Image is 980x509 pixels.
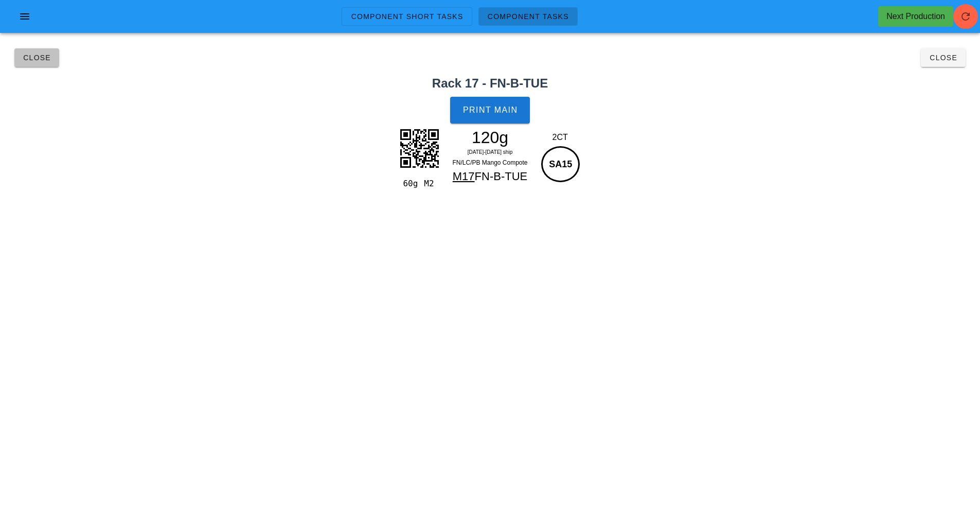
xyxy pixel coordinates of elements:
[539,131,581,144] div: 2CT
[929,54,957,62] span: Close
[350,12,463,21] span: Component Short Tasks
[886,10,945,23] div: Next Production
[475,170,528,183] span: FN-B-TUE
[394,122,445,174] img: sohMxhu2Q5hCzBNvdRCJnDdslyCFmCbe6jEDKH7ZLlELIE29xHfwBqrFw+Lv3BaQAAAABJRU5ErkJggg==
[6,74,974,93] h2: Rack 17 - FN-B-TUE
[23,54,51,62] span: Close
[446,157,535,168] div: FN/LC/PB Mango Compote
[921,48,966,67] button: Close
[468,149,512,155] span: [DATE]-[DATE] ship
[14,48,59,67] button: Close
[399,177,420,190] div: 60g
[446,130,535,145] div: 120g
[478,7,578,26] a: Component Tasks
[342,7,472,26] a: Component Short Tasks
[541,146,580,182] div: SA15
[420,177,441,190] div: M2
[450,97,529,124] button: Print Main
[487,12,569,21] span: Component Tasks
[462,106,518,115] span: Print Main
[453,170,475,183] span: M17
